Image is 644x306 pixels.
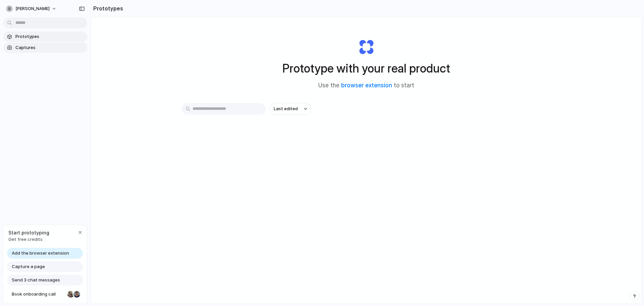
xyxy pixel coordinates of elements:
[15,33,85,40] span: Prototypes
[3,3,60,14] button: [PERSON_NAME]
[15,5,50,12] span: [PERSON_NAME]
[12,277,60,283] span: Send 3 chat messages
[12,250,69,257] span: Add the browser extension
[73,290,81,298] div: Christian Iacullo
[12,263,45,270] span: Capture a page
[270,103,311,115] button: Last edited
[318,81,414,90] span: Use the to start
[7,248,83,259] a: Add the browser extension
[8,229,49,236] span: Start prototyping
[274,105,298,112] span: Last edited
[8,236,49,243] span: Get free credits
[12,291,65,298] span: Book onboarding call
[7,289,83,300] a: Book onboarding call
[282,59,450,77] h1: Prototype with your real product
[341,82,392,89] a: browser extension
[3,32,87,42] a: Prototypes
[91,4,123,12] h2: Prototypes
[15,44,85,51] span: Captures
[67,290,75,298] div: Nicole Kubica
[3,43,87,53] a: Captures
